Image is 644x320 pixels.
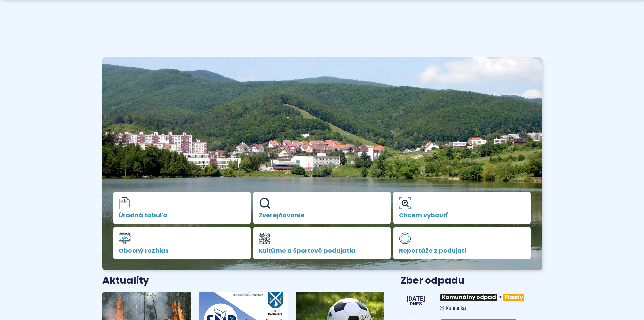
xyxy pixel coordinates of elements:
a: Kultúrne a športové podujatia [253,227,391,259]
h3: + [440,291,542,304]
a: Obecný rozhlas [113,227,251,259]
a: Komunálny odpad+Plasty Kanianka [DATE] Dnes [401,291,542,311]
a: Zverejňovanie [253,192,391,224]
span: Reportáže z podujatí [399,247,526,254]
h3: Zber odpadu [401,276,542,286]
span: Plasty [503,294,524,301]
span: Zverejňovanie [259,212,385,219]
span: Obecný rozhlas [119,247,245,254]
span: Kultúrne a športové podujatia [259,247,385,254]
a: Reportáže z podujatí [393,227,531,259]
span: Komunálny odpad [440,294,497,301]
span: [DATE] [407,296,425,302]
span: Kanianka [446,305,466,311]
a: Chcem vybaviť [393,192,531,224]
span: Úradná tabuľa [119,212,245,219]
a: Úradná tabuľa [113,192,251,224]
span: Chcem vybaviť [399,212,526,219]
span: Dnes [407,302,425,306]
h3: Aktuality [102,276,149,286]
